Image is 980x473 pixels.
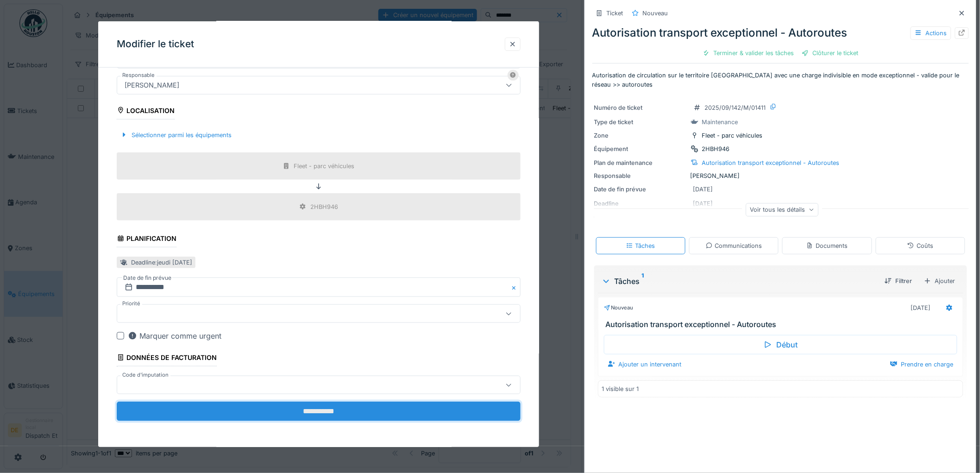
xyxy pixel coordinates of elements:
div: Marquer comme urgent [128,330,221,341]
div: Numéro de ticket [594,103,687,112]
div: [PERSON_NAME] [594,171,967,180]
div: Plan de maintenance [594,158,687,167]
sup: 1 [642,276,644,287]
div: [DATE] [693,185,713,194]
div: Filtrer [881,275,916,287]
div: Nouveau [604,304,634,312]
label: Responsable [120,71,157,79]
div: Clôturer le ticket [798,47,862,59]
div: Zone [594,131,687,140]
h3: Autorisation transport exceptionnel - Autoroutes [606,320,959,329]
div: 1 visible sur 1 [602,385,639,393]
div: Ajouter [920,274,960,288]
div: Équipement [594,145,687,153]
label: Priorité [120,300,142,308]
div: Maintenance [702,118,738,126]
h3: Modifier le ticket [117,38,194,50]
div: Ajouter un intervenant [604,358,685,371]
div: Actions [911,26,951,40]
div: Tâches [602,276,877,287]
div: Fleet - parc véhicules [702,131,763,140]
div: Voir tous les détails [746,203,819,216]
p: Autorisation de circulation sur le territoire [GEOGRAPHIC_DATA] avec une charge indivisible en mo... [592,71,969,88]
div: Documents [806,241,848,250]
div: 2HBH946 [702,145,730,153]
div: Deadline : jeudi [DATE] [131,258,192,267]
div: Localisation [117,104,175,120]
div: Type de ticket [594,118,687,126]
div: Fleet - parc véhicules [294,162,354,170]
div: Ticket [607,9,623,18]
div: [DATE] [911,303,931,312]
div: Coûts [907,241,933,250]
div: [PERSON_NAME] [121,80,183,90]
label: Code d'imputation [120,371,170,379]
div: Prendre en charge [886,358,957,371]
div: Sélectionner parmi les équipements [117,129,235,141]
div: 2HBH946 [310,202,338,211]
label: Date de fin prévue [122,273,172,283]
div: Terminer & valider les tâches [699,47,798,59]
div: Données de facturation [117,351,217,366]
div: Communications [706,241,762,250]
button: Close [510,277,521,297]
div: Planification [117,232,177,247]
div: Responsable [594,171,687,180]
div: Nouveau [643,9,668,18]
div: 2025/09/142/M/01411 [705,103,766,112]
div: Autorisation transport exceptionnel - Autoroutes [702,158,840,167]
div: Début [604,335,957,354]
div: Autorisation transport exceptionnel - Autoroutes [592,25,969,41]
div: Date de fin prévue [594,185,687,194]
div: Tâches [626,241,655,250]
